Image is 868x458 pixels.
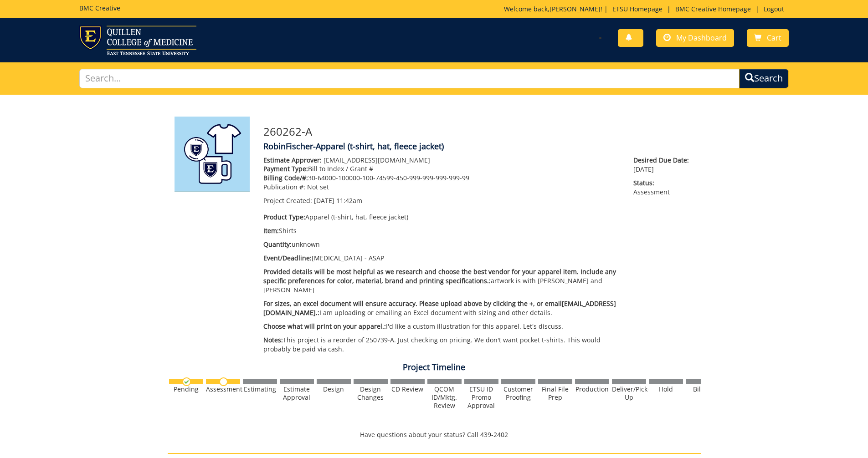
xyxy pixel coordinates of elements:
span: For sizes, an excel document will ensure accuracy. Please upload above by clicking the +, or emai... [263,299,616,317]
span: Cart [767,33,781,43]
a: BMC Creative Homepage [671,5,755,13]
span: Payment Type: [263,164,308,173]
div: Pending [169,385,203,393]
p: Assessment [633,178,693,197]
img: no [219,377,228,386]
p: 30-64000-100000-100-74599-450-999-999-999-999-99 [263,173,620,183]
input: Search... [79,69,740,88]
span: Item: [263,226,279,235]
h5: BMC Creative [79,5,120,11]
p: artwork is with [PERSON_NAME] and [PERSON_NAME] [263,267,620,295]
div: Production [575,385,609,393]
p: [DATE] [633,156,693,174]
div: Estimate Approval [280,385,314,402]
button: Search [739,69,789,88]
span: Estimate Approver: [263,156,322,164]
div: Hold [649,385,683,393]
p: This project is a reorder of 250739-A. Just checking on pricing. We don't want pocket t-shirts. T... [263,336,620,354]
div: Estimating [243,385,277,393]
p: Bill to Index / Grant # [263,164,620,173]
span: Status: [633,178,693,188]
p: Shirts [263,226,620,235]
img: ETSU logo [79,25,196,55]
div: ETSU ID Promo Approval [464,385,498,410]
div: Final File Prep [538,385,572,402]
span: Billing Code/#: [263,173,308,182]
span: Quantity: [263,240,292,249]
img: Product featured image [175,117,250,192]
div: Deliver/Pick-Up [612,385,646,402]
div: Design Changes [354,385,388,402]
div: Design [317,385,351,393]
span: Project Created: [263,196,312,205]
div: Billing [686,385,720,393]
a: Cart [747,29,789,47]
h4: RobinFischer-Apparel (t-shirt, hat, fleece jacket) [263,142,694,151]
p: [EMAIL_ADDRESS][DOMAIN_NAME] [263,156,620,165]
p: I'd like a custom illustration for this apparel. Let's discuss. [263,322,620,331]
p: [MEDICAL_DATA] - ASAP [263,254,620,263]
a: Logout [759,5,789,13]
span: My Dashboard [676,33,727,43]
h3: 260262-A [263,126,694,137]
span: Notes: [263,336,283,344]
p: unknown [263,240,620,249]
img: checkmark [182,377,191,386]
div: CD Review [390,385,425,393]
span: Publication #: [263,183,305,191]
div: Assessment [206,385,240,393]
span: Product Type: [263,213,305,221]
span: [DATE] 11:42am [314,196,362,205]
h4: Project Timeline [168,363,701,372]
a: My Dashboard [656,29,734,47]
div: Customer Proofing [501,385,535,402]
p: Have questions about your status? Call 439-2402 [168,430,701,439]
a: [PERSON_NAME] [550,5,601,13]
a: ETSU Homepage [608,5,667,13]
span: Choose what will print on your apparel.: [263,322,386,331]
span: Not set [307,183,329,191]
span: Desired Due Date: [633,156,693,165]
span: Event/Deadline: [263,254,312,262]
div: QCOM ID/Mktg. Review [427,385,462,410]
p: I am uploading or emailing an Excel document with sizing and other details. [263,299,620,317]
p: Apparel (t-shirt, hat, fleece jacket) [263,213,620,222]
p: Welcome back, ! | | | [504,5,789,14]
span: Provided details will be most helpful as we research and choose the best vendor for your apparel ... [263,267,616,285]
